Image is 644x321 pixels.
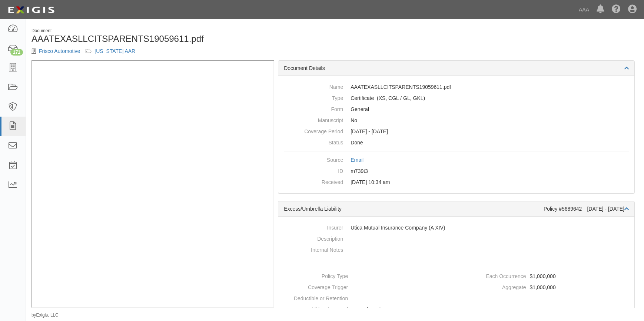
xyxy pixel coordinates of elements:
[284,126,629,137] dd: [DATE] - [DATE]
[284,104,629,115] dd: General
[284,137,343,146] dt: Status
[459,282,631,293] dd: $1,000,000
[284,165,629,177] dd: m739t3
[284,115,343,124] dt: Manuscript
[351,157,364,163] a: Email
[284,115,629,126] dd: No
[31,312,59,318] small: by
[284,93,629,104] dd: Excess/Umbrella Liability Commercial General Liability / Garage Liability Garage Keepers Liability
[10,49,23,56] div: 171
[39,48,80,54] a: Frisco Automotive
[284,104,343,113] dt: Form
[31,34,329,44] h1: AAATEXASLLCITSPARENTS19059611.pdf
[284,154,343,164] dt: Source
[284,222,629,233] dd: Utica Mutual Insurance Company (A XIV)
[284,205,544,213] div: Excess/Umbrella Liability
[612,5,621,14] i: Help Center - Complianz
[281,271,348,280] dt: Policy Type
[284,137,629,148] dd: Done
[284,244,343,254] dt: Internal Notes
[281,282,348,291] dt: Coverage Trigger
[544,205,629,213] div: Policy #5689642 [DATE] - [DATE]
[284,81,629,93] dd: AAATEXASLLCITSPARENTS19059611.pdf
[284,126,343,135] dt: Coverage Period
[284,165,343,175] dt: ID
[281,293,348,302] dt: Deductible or Retention
[284,81,343,91] dt: Name
[284,93,343,102] dt: Type
[459,271,526,280] dt: Each Occurrence
[284,177,629,188] dd: [DATE] 10:34 am
[459,282,526,291] dt: Aggregate
[281,304,453,315] dd: Not selected
[284,177,343,186] dt: Received
[281,304,348,313] dt: Additional Insured
[284,233,343,243] dt: Description
[31,28,329,34] div: Document
[36,312,59,318] a: Exigis, LLC
[94,48,135,54] a: [US_STATE] AAR
[459,271,631,282] dd: $1,000,000
[6,3,57,17] img: logo-5460c22ac91f19d4615b14bd174203de0afe785f0fc80cf4dbbc73dc1793850b.png
[278,61,634,76] div: Document Details
[284,222,343,231] dt: Insurer
[575,2,593,17] a: AAA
